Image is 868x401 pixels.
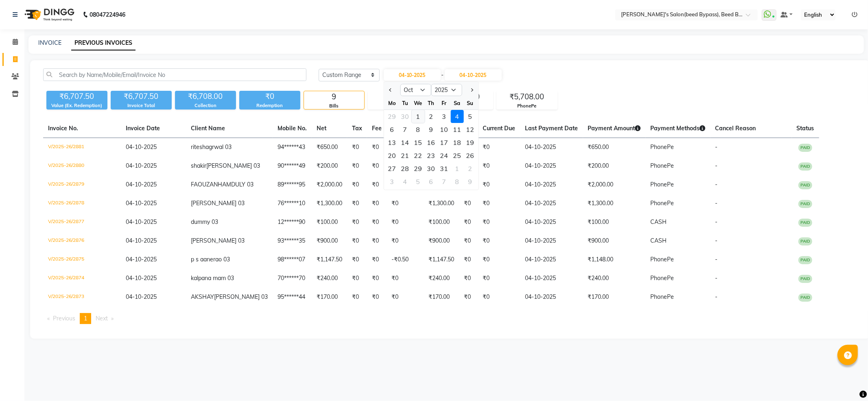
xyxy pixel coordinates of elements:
div: Tuesday, October 28, 2025 [398,162,411,175]
span: CASH [651,218,667,226]
span: 04-10-2025 [126,199,157,207]
a: PREVIOUS INVOICES [71,36,136,50]
div: Monday, October 20, 2025 [385,149,398,162]
div: 8 [411,123,424,136]
td: ₹0 [478,157,520,175]
div: Wednesday, October 22, 2025 [411,149,424,162]
div: 21 [398,149,411,162]
span: PhonePe [651,274,674,282]
div: Wednesday, October 1, 2025 [411,110,424,123]
span: 04-10-2025 [126,181,157,188]
span: - [715,218,718,226]
td: ₹0 [367,232,387,250]
span: Payment Amount [588,125,641,132]
td: ₹100.00 [583,213,646,232]
div: ₹6,707.50 [111,91,172,102]
span: PAID [798,256,812,264]
div: Invoice Total [111,102,172,109]
div: Wednesday, October 29, 2025 [411,162,424,175]
td: 04-10-2025 [520,250,583,269]
td: ₹1,148.00 [583,250,646,269]
span: 04-10-2025 [126,256,157,263]
td: ₹0 [387,288,424,307]
span: 1 [84,315,87,322]
span: Status [797,125,814,132]
td: ₹240.00 [312,269,347,288]
td: 04-10-2025 [520,288,583,307]
div: Saturday, October 18, 2025 [450,136,464,149]
td: ₹170.00 [424,288,459,307]
td: V/2025-26/2880 [43,157,121,175]
div: Wednesday, November 5, 2025 [411,175,424,188]
div: Thursday, October 30, 2025 [424,162,437,175]
div: Tuesday, October 14, 2025 [398,136,411,149]
td: ₹0 [478,250,520,269]
div: Saturday, November 1, 2025 [450,162,464,175]
div: Friday, October 10, 2025 [437,123,450,136]
span: PhonePe [651,199,674,207]
span: - [715,181,718,188]
div: 29 [411,162,424,175]
span: PhonePe [651,181,674,188]
span: kalpana mam 03 [191,274,234,282]
div: Sunday, October 12, 2025 [464,123,477,136]
span: PhonePe [651,143,674,151]
div: Thursday, October 16, 2025 [424,136,437,149]
div: 30 [398,110,411,123]
td: V/2025-26/2877 [43,213,121,232]
span: 04-10-2025 [126,293,157,300]
td: ₹900.00 [312,232,347,250]
div: Redemption [239,102,300,109]
div: Tuesday, October 7, 2025 [398,123,411,136]
td: ₹1,147.50 [424,250,459,269]
td: ₹0 [387,194,424,213]
div: Sunday, October 26, 2025 [464,149,477,162]
td: -₹0.50 [387,250,424,269]
span: PAID [798,237,812,245]
span: - [715,162,718,169]
td: V/2025-26/2874 [43,269,121,288]
div: 30 [424,162,437,175]
div: Monday, October 27, 2025 [385,162,398,175]
div: PhonePe [497,103,557,110]
td: 04-10-2025 [520,213,583,232]
div: 6 [424,175,437,188]
td: ₹0 [459,288,478,307]
b: 08047224946 [90,3,125,26]
span: PAID [798,200,812,208]
span: FAOUZAN [191,181,218,188]
div: 12 [464,123,477,136]
div: Mo [385,96,398,110]
td: ₹0 [459,269,478,288]
td: ₹0 [478,138,520,157]
div: 31 [437,162,450,175]
div: Sunday, October 19, 2025 [464,136,477,149]
td: ₹900.00 [583,232,646,250]
div: 23 [424,149,437,162]
td: ₹0 [459,213,478,232]
td: 04-10-2025 [520,138,583,157]
div: Saturday, November 8, 2025 [450,175,464,188]
div: ₹0 [239,91,300,102]
span: 04-10-2025 [126,218,157,226]
td: ₹650.00 [583,138,646,157]
div: 15 [411,136,424,149]
div: Friday, October 17, 2025 [437,136,450,149]
div: Saturday, October 25, 2025 [450,149,464,162]
td: ₹0 [347,213,367,232]
span: - [715,199,718,207]
div: 2 [424,110,437,123]
span: PAID [798,275,812,283]
div: 1 [411,110,424,123]
div: We [411,96,424,110]
td: 04-10-2025 [520,157,583,175]
td: ₹1,300.00 [583,194,646,213]
td: ₹2,000.00 [312,175,347,194]
td: ₹0 [459,232,478,250]
div: Friday, October 31, 2025 [437,162,450,175]
td: ₹0 [387,213,424,232]
div: 25 [450,149,464,162]
select: Select month [400,84,431,96]
span: HAMDULY 03 [218,181,254,188]
span: p s aanerao 03 [191,256,230,263]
